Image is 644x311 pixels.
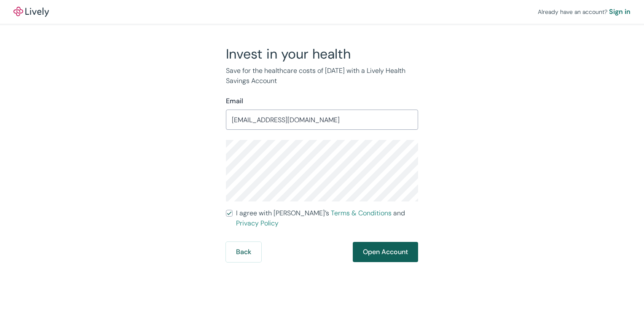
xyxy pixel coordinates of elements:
[609,7,631,17] a: Sign in
[236,219,279,228] a: Privacy Policy
[13,7,49,17] a: LivelyLively
[236,208,418,228] span: I agree with [PERSON_NAME]’s and
[226,96,243,106] label: Email
[226,66,418,86] p: Save for the healthcare costs of [DATE] with a Lively Health Savings Account
[538,7,631,17] div: Already have an account?
[226,46,418,62] h2: Invest in your health
[13,7,49,17] img: Lively
[331,209,392,217] a: Terms & Conditions
[226,242,261,262] button: Back
[353,242,418,262] button: Open Account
